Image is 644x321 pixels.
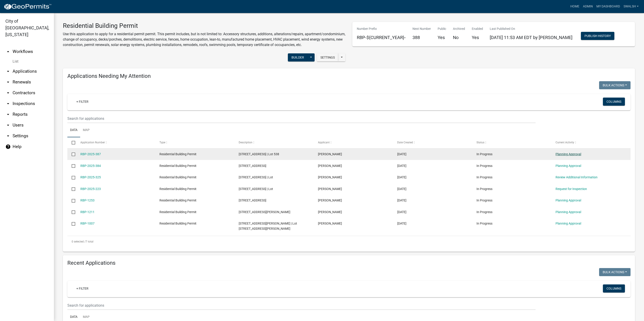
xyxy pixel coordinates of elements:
[317,53,338,61] button: Settings
[5,69,11,74] i: arrow_drop_down
[581,2,595,11] a: Admin
[556,222,581,225] a: Planning Approval
[397,210,406,214] span: 06/14/2024
[5,144,11,149] i: help
[472,26,483,31] p: Enabled
[159,187,196,191] span: Residential Building Permit
[556,164,581,168] a: Planning Approval
[288,53,308,61] button: Builder
[318,175,342,179] span: Jonathan Camilotto
[318,187,342,191] span: Shelby Walsh
[67,260,631,266] h4: Recent Applications
[239,187,273,191] span: 924 Meigs Avenue | Lot
[80,123,92,138] a: Map
[5,133,11,139] i: arrow_drop_down
[476,164,492,168] span: In Progress
[393,137,472,148] datatable-header-cell: Date Created
[472,35,483,40] h5: Yes
[239,141,252,144] span: Description
[318,210,342,214] span: Madison McGuigan
[67,73,631,79] h4: Applications Needing My Attention
[80,175,101,179] a: RBP-2025-325
[476,187,492,191] span: In Progress
[73,284,92,293] a: + Filter
[159,164,196,168] span: Residential Building Permit
[556,152,581,156] a: Planning Approval
[63,31,346,48] p: Use this application to apply for a residential permit permit. This permit includes, but is not l...
[72,240,86,243] span: 0 selected /
[318,222,342,225] span: greg furnish
[476,210,492,214] span: In Progress
[5,101,11,106] i: arrow_drop_down
[159,222,196,225] span: Residential Building Permit
[239,164,266,168] span: 3474 River Birch Drive | Lot 118
[80,141,105,144] span: Application Number
[476,222,492,225] span: In Progress
[412,26,431,31] p: Next Number
[239,222,297,230] span: 5616 Bailey Grant Rd. | Lot 412 old stoner place
[67,301,536,310] input: Search for applications
[476,152,492,156] span: In Progress
[239,199,266,202] span: 5500 Buckthorne Dr | Lot
[318,141,330,144] span: Applicant
[556,175,598,179] a: Review Additional Information
[80,199,95,202] a: RBP-1253
[397,141,413,144] span: Date Created
[357,35,406,40] h5: RBP-${CURRENT_YEAR}-
[556,210,581,214] a: Planning Approval
[581,35,614,38] wm-modal-confirm: Workflow Publish History
[472,137,551,148] datatable-header-cell: Status
[453,35,465,40] h5: No
[556,199,581,202] a: Planning Approval
[5,112,11,117] i: arrow_drop_down
[599,268,631,276] button: Bulk Actions
[412,35,431,40] h5: 388
[239,152,279,156] span: 1164 Parkland Trail | Lot 538
[397,175,406,179] span: 08/25/2025
[318,164,342,168] span: STUART WINCHELL
[603,284,625,293] button: Columns
[397,152,406,156] span: 10/14/2025
[80,152,101,156] a: RBP-2025-387
[67,123,80,138] a: Data
[67,137,76,148] datatable-header-cell: Select
[80,210,95,214] a: RBP-1211
[476,175,492,179] span: In Progress
[476,141,484,144] span: Status
[159,152,196,156] span: Residential Building Permit
[234,137,314,148] datatable-header-cell: Description
[438,35,446,40] h5: Yes
[490,35,572,40] span: [DATE] 11:53 AM EDT by [PERSON_NAME]
[438,26,446,31] p: Public
[397,222,406,225] span: 03/05/2024
[76,137,155,148] datatable-header-cell: Application Number
[397,164,406,168] span: 10/09/2025
[5,49,11,54] i: arrow_drop_up
[569,2,581,11] a: Home
[159,210,196,214] span: Residential Building Permit
[476,199,492,202] span: In Progress
[318,152,342,156] span: Stacy
[80,222,95,225] a: RBP-1007
[622,2,640,11] a: swalsh
[556,187,587,191] a: Request for Inspection
[159,199,196,202] span: Residential Building Permit
[318,199,342,202] span: Robyn Wall
[73,98,92,106] a: + Filter
[603,98,625,106] button: Columns
[155,137,234,148] datatable-header-cell: Type
[453,26,465,31] p: Archived
[314,137,393,148] datatable-header-cell: Applicant
[80,187,101,191] a: RBP-2025-223
[397,199,406,202] span: 07/16/2024
[67,236,631,247] div: 7 total
[357,26,406,31] p: Number Prefix
[239,175,273,179] span: 1005 Presidential Place | Lot
[67,114,536,123] input: Search for applications
[490,26,572,31] p: Last Published On
[5,90,11,96] i: arrow_drop_down
[581,32,614,40] button: Publish History
[595,2,622,11] a: My Dashboard
[551,137,631,148] datatable-header-cell: Current Activity
[239,210,290,214] span: 1952 Fisher Lane | Lot 13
